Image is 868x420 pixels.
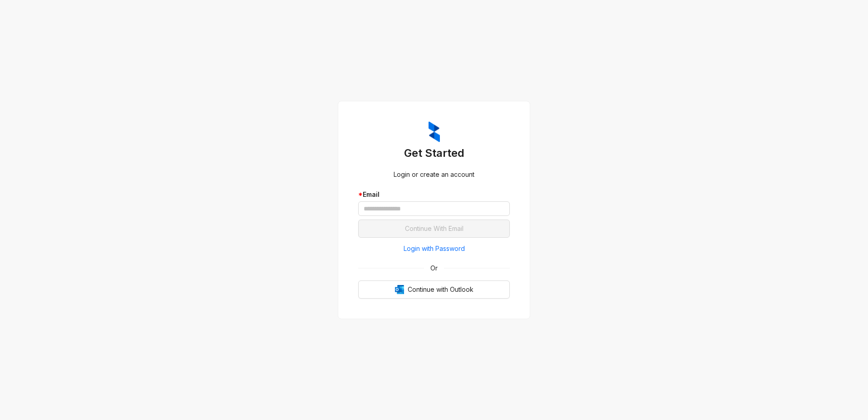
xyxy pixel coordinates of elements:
[358,280,510,299] button: OutlookContinue with Outlook
[408,285,473,295] span: Continue with Outlook
[358,170,510,180] div: Login or create an account
[358,241,510,256] button: Login with Password
[429,121,440,142] img: ZumaIcon
[358,190,510,200] div: Email
[404,244,465,254] span: Login with Password
[395,285,404,294] img: Outlook
[358,220,510,238] button: Continue With Email
[358,146,510,160] h3: Get Started
[424,263,444,273] span: Or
